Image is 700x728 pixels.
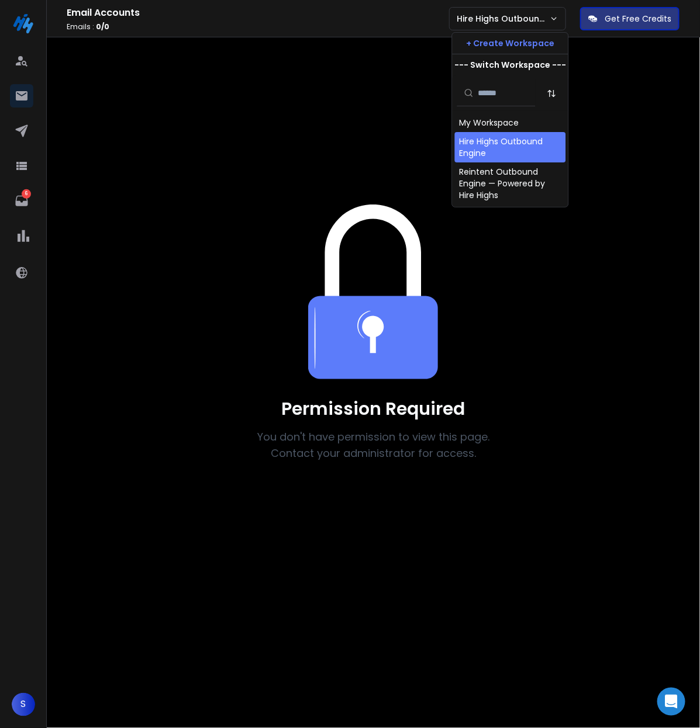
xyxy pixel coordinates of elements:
[10,189,33,213] a: 6
[12,12,35,35] img: logo
[12,693,35,716] button: S
[460,136,561,159] div: Hire Highs Outbound Engine
[540,82,564,105] button: Sort by Sort A-Z
[454,59,566,71] p: --- Switch Workspace ---
[657,688,685,716] div: Open Intercom Messenger
[308,204,438,380] img: Team collaboration
[22,189,31,199] p: 6
[460,117,519,129] div: My Workspace
[67,22,449,32] p: Emails :
[460,166,561,201] div: Reintent Outbound Engine — Powered by Hire Highs
[453,33,568,54] button: + Create Workspace
[243,429,505,462] p: You don't have permission to view this page. Contact your administrator for access.
[96,22,109,32] span: 0 / 0
[67,6,449,20] h1: Email Accounts
[466,37,554,49] p: + Create Workspace
[457,13,550,25] p: Hire Highs Outbound Engine
[605,13,671,25] p: Get Free Credits
[580,7,680,30] button: Get Free Credits
[243,398,505,420] h1: Permission Required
